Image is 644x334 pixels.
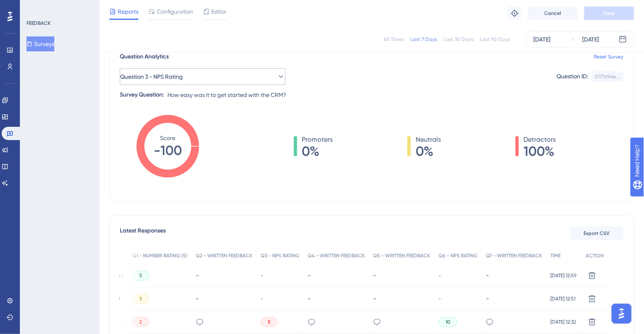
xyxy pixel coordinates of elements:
span: - [438,295,441,302]
span: Q6 - NPS RATING [438,252,477,259]
span: 5 [268,319,271,325]
button: Export CSV [570,227,624,240]
div: FEEDBACK [27,20,51,27]
span: Question Analytics [120,52,169,62]
div: - [307,295,365,303]
span: Q5 - WRITTEN FEEDBACK [373,252,430,259]
span: Editor [211,7,227,17]
span: 0% [416,145,441,158]
div: - [196,295,252,303]
span: Question 3 - NPS Rating [120,72,183,82]
div: - [486,271,542,279]
span: Q7 - WRITTEN FEEDBACK [486,252,542,259]
div: Last 90 Days [480,36,510,43]
span: Configuration [157,7,193,17]
tspan: -100 [154,143,182,158]
span: [DATE] 12:32 [550,319,576,325]
div: 0117d9ae... [595,73,620,80]
span: Q1 - NUMBER RATING (5) [132,252,187,259]
span: TIME [550,252,561,259]
span: 3 [139,295,142,302]
div: - [373,295,430,303]
button: Question 3 - NPS Rating [120,68,286,85]
span: How easy was it to get started with the CRM? [167,90,286,100]
span: 2 [139,319,142,325]
a: Reset Survey [594,53,624,60]
span: Reports [118,7,138,17]
button: Cancel [528,7,578,20]
div: - [373,271,430,279]
div: [DATE] [533,34,550,44]
span: 5 [139,272,142,279]
span: Q2 - WRITTEN FEEDBACK [196,252,252,259]
span: Export CSV [584,230,610,237]
button: Surveys [27,36,54,51]
div: [DATE] [582,34,599,44]
span: Q3 - NPS RATING [261,252,299,259]
span: Neutrals [416,135,441,145]
span: ACTION [586,252,604,259]
span: Q4 - WRITTEN FEEDBACK [307,252,365,259]
tspan: Score [160,135,176,141]
iframe: UserGuiding AI Assistant Launcher [609,301,634,326]
span: 0% [302,145,333,158]
span: Detractors [524,135,556,145]
span: - [261,295,263,302]
div: - [196,271,252,279]
span: - [438,272,441,279]
div: - [486,295,542,303]
div: All Times [384,36,404,43]
div: - [307,271,365,279]
span: 100% [524,145,556,158]
span: Promoters [302,135,333,145]
span: [DATE] 12:51 [550,295,576,302]
span: [DATE] 12:59 [550,272,576,279]
span: - [261,272,263,279]
div: Last 7 Days [410,36,437,43]
span: 10 [445,319,450,325]
span: Save [603,10,615,17]
span: Cancel [545,10,562,17]
div: Survey Question: [120,90,164,100]
button: Save [584,7,634,20]
span: Latest Responses [120,226,166,241]
div: Last 30 Days [443,36,473,43]
span: Need Help? [19,2,52,12]
div: Question ID: [557,71,588,82]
